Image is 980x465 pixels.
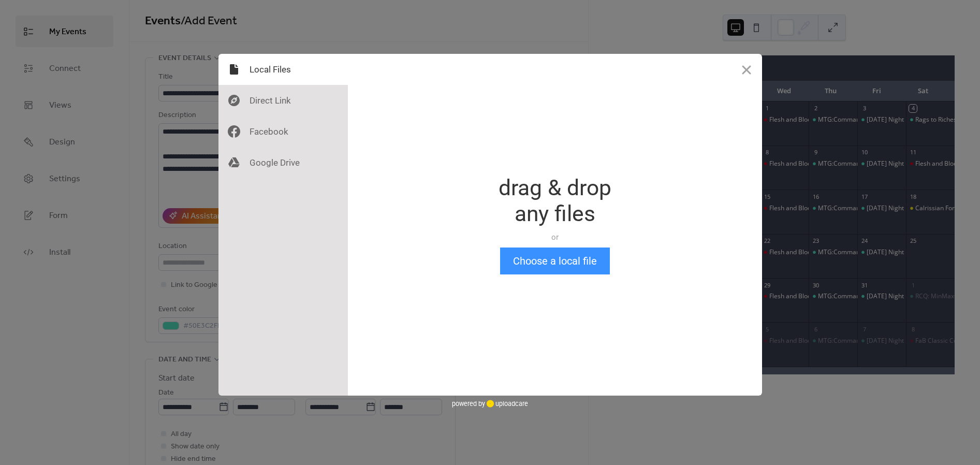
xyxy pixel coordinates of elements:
[452,396,528,411] div: powered by
[218,116,348,147] div: Facebook
[499,232,611,242] div: or
[500,248,610,274] button: Choose a local file
[218,85,348,116] div: Direct Link
[499,175,611,227] div: drag & drop any files
[218,147,348,178] div: Google Drive
[731,54,762,85] button: Close
[218,54,348,85] div: Local Files
[485,400,528,408] a: uploadcare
